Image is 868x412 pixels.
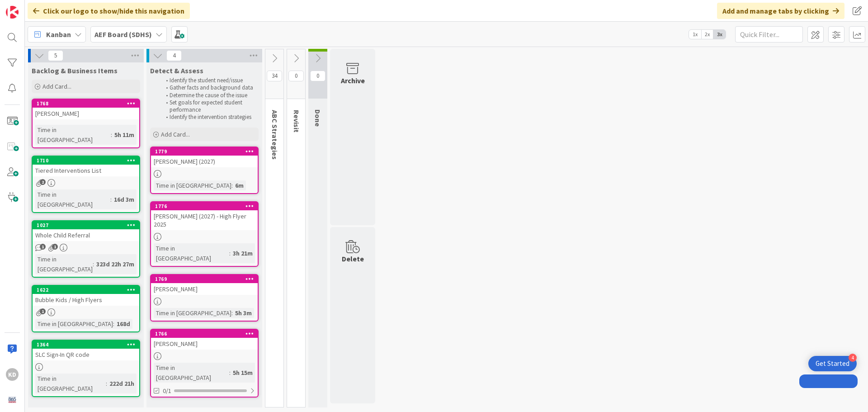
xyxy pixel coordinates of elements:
[94,259,137,269] div: 323d 22h 27m
[113,319,114,329] span: :
[32,220,140,278] a: 1027Whole Child ReferralTime in [GEOGRAPHIC_DATA]:323d 22h 27m
[163,386,171,396] span: 0/1
[342,253,364,264] div: Delete
[33,286,139,306] div: 1622Bubble Kids / High Flyers
[292,110,301,133] span: Revisit
[33,99,139,119] div: 1768[PERSON_NAME]
[32,156,140,213] a: 1710Tiered Interventions ListTime in [GEOGRAPHIC_DATA]:16d 3m
[28,3,190,19] div: Click our logo to show/hide this navigation
[849,354,857,362] div: 4
[150,201,259,267] a: 1776[PERSON_NAME] (2027) - High Flyer 2025Time in [GEOGRAPHIC_DATA]:3h 21m
[33,156,139,165] div: 1710
[231,180,233,190] span: :
[233,180,246,190] div: 6m
[151,330,258,338] div: 1766
[735,26,803,43] input: Quick Filter...
[33,156,139,176] div: 1710Tiered Interventions List
[151,283,258,295] div: [PERSON_NAME]
[40,179,46,185] span: 2
[6,368,19,381] div: KD
[35,189,110,209] div: Time in [GEOGRAPHIC_DATA]
[40,308,46,314] span: 1
[151,338,258,350] div: [PERSON_NAME]
[37,222,139,228] div: 1027
[35,374,106,393] div: Time in [GEOGRAPHIC_DATA]
[106,379,107,388] span: :
[161,77,257,84] li: Identify the student need/issue
[233,308,254,318] div: 5h 3m
[32,340,140,397] a: 1364SLC Sign-In QR codeTime in [GEOGRAPHIC_DATA]:222d 21h
[150,329,259,398] a: 1766[PERSON_NAME]Time in [GEOGRAPHIC_DATA]:5h 15m0/1
[154,308,231,318] div: Time in [GEOGRAPHIC_DATA]
[35,319,113,329] div: Time in [GEOGRAPHIC_DATA]
[267,71,282,81] span: 34
[229,368,231,378] span: :
[341,75,365,86] div: Archive
[229,248,231,258] span: :
[154,363,229,383] div: Time in [GEOGRAPHIC_DATA]
[33,349,139,360] div: SLC Sign-In QR code
[33,294,139,306] div: Bubble Kids / High Flyers
[33,221,139,241] div: 1027Whole Child Referral
[151,210,258,230] div: [PERSON_NAME] (2027) - High Flyer 2025
[154,180,231,190] div: Time in [GEOGRAPHIC_DATA]
[808,356,857,371] div: Open Get Started checklist, remaining modules: 4
[52,244,58,250] span: 1
[33,341,139,360] div: 1364SLC Sign-In QR code
[161,92,257,99] li: Determine the cause of the issue
[151,330,258,350] div: 1766[PERSON_NAME]
[288,71,304,81] span: 0
[40,244,46,250] span: 1
[111,130,112,140] span: :
[32,285,140,332] a: 1622Bubble Kids / High FlyersTime in [GEOGRAPHIC_DATA]:168d
[33,108,139,119] div: [PERSON_NAME]
[151,202,258,210] div: 1776
[816,359,849,368] div: Get Started
[6,6,19,19] img: Visit kanbanzone.com
[150,66,203,75] span: Detect & Assess
[310,71,325,81] span: 0
[155,148,258,155] div: 1779
[161,114,257,121] li: Identify the intervention strategies
[110,194,112,204] span: :
[107,379,137,388] div: 222d 21h
[114,319,132,329] div: 168d
[37,157,139,164] div: 1710
[166,50,182,61] span: 4
[313,109,322,127] span: Done
[717,3,844,19] div: Add and manage tabs by clicking
[151,156,258,167] div: [PERSON_NAME] (2027)
[161,99,257,114] li: Set goals for expected student performance
[270,110,279,160] span: ABC Strategies
[151,147,258,156] div: 1779
[155,203,258,209] div: 1776
[151,275,258,283] div: 1769
[32,99,140,148] a: 1768[PERSON_NAME]Time in [GEOGRAPHIC_DATA]:5h 11m
[37,287,139,293] div: 1622
[713,30,726,39] span: 3x
[151,147,258,167] div: 1779[PERSON_NAME] (2027)
[231,368,255,378] div: 5h 15m
[155,276,258,282] div: 1769
[231,308,233,318] span: :
[37,341,139,348] div: 1364
[151,202,258,230] div: 1776[PERSON_NAME] (2027) - High Flyer 2025
[161,84,257,91] li: Gather facts and background data
[33,341,139,349] div: 1364
[33,165,139,176] div: Tiered Interventions List
[154,243,229,263] div: Time in [GEOGRAPHIC_DATA]
[689,30,701,39] span: 1x
[6,393,19,406] img: avatar
[48,50,63,61] span: 5
[94,30,152,39] b: AEF Board (SDHS)
[33,221,139,229] div: 1027
[37,100,139,107] div: 1768
[42,82,71,90] span: Add Card...
[112,130,137,140] div: 5h 11m
[33,286,139,294] div: 1622
[93,259,94,269] span: :
[32,66,118,75] span: Backlog & Business Items
[33,229,139,241] div: Whole Child Referral
[161,130,190,138] span: Add Card...
[231,248,255,258] div: 3h 21m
